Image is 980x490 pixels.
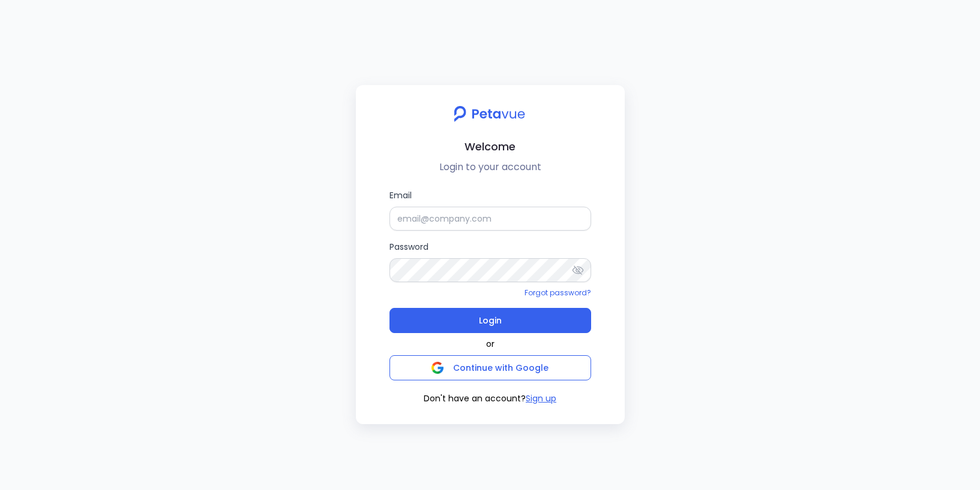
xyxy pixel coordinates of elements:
span: Don't have an account? [424,392,526,405]
button: Login [389,308,591,333]
label: Password [389,240,591,282]
input: Email [389,207,591,231]
a: Forgot password? [525,288,591,298]
span: Continue with Google [453,362,549,374]
span: or [486,338,495,350]
button: Continue with Google [389,355,591,380]
button: Sign up [526,392,556,405]
h2: Welcome [365,138,615,155]
img: petavue logo [446,99,534,128]
label: Email [389,189,591,231]
input: Password [389,258,591,282]
p: Login to your account [365,160,615,174]
span: Login [479,312,502,329]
